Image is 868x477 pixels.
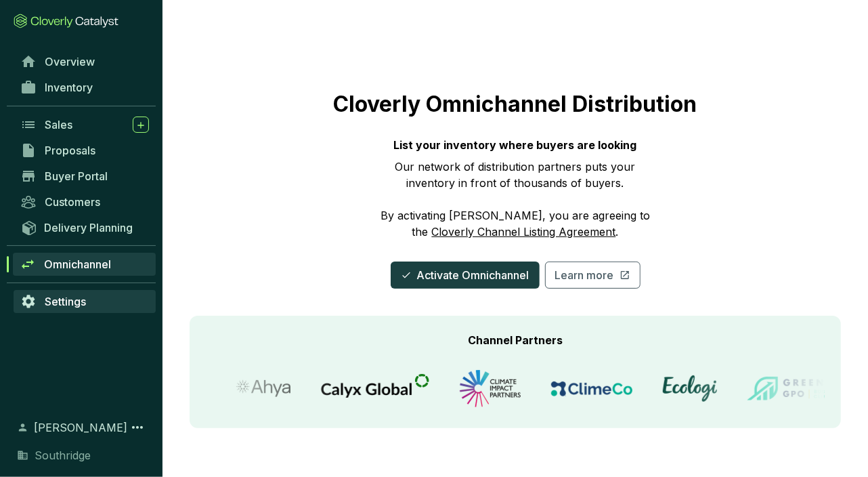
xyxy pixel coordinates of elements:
button: Activate Omnichannel [391,262,540,289]
a: Omnichannel [13,253,156,276]
a: Buyer Portal [14,165,156,188]
span: Overview [45,55,95,68]
a: Overview [14,50,156,73]
img: Ahya logo [206,380,290,397]
img: Ecologi logo [663,375,717,402]
a: Inventory [14,76,156,99]
a: Cloverly Channel Listing Agreement [432,225,616,239]
a: Sales [14,113,156,136]
span: Settings [45,295,86,308]
a: Customers [14,190,156,213]
h1: Cloverly Omnichannel Distribution [334,88,697,121]
div: Channel Partners [206,332,825,348]
div: Our network of distribution partners puts your inventory in front of thousands of buyers. By acti... [380,159,651,240]
span: Southridge [35,447,91,463]
span: Sales [45,118,72,131]
a: Proposals [14,139,156,162]
span: Customers [45,195,100,209]
span: Buyer Portal [45,169,108,183]
span: Learn more [555,267,614,283]
a: Settings [14,290,156,313]
a: Delivery Planning [14,216,156,239]
img: Climate Impact Partners logo [460,370,521,407]
span: Activate Omnichannel [417,267,529,283]
span: Inventory [45,81,93,94]
span: Omnichannel [44,257,111,271]
span: Proposals [45,144,95,157]
div: List your inventory where buyers are looking [380,137,651,159]
img: Calyx logo [321,373,429,404]
button: Learn more [545,262,641,289]
img: Climeco logo [551,381,632,396]
span: [PERSON_NAME] [34,419,127,436]
span: Delivery Planning [44,221,133,234]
